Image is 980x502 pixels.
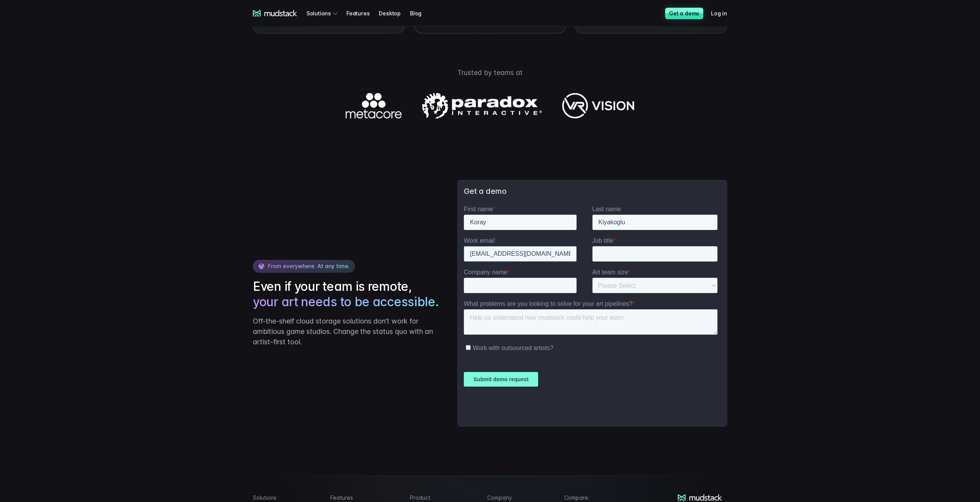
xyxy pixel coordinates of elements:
h3: Get a demo [464,187,721,196]
h4: Solutions [253,494,321,501]
a: Blog [410,6,431,20]
h4: Product [410,494,478,501]
span: From everywhere. At any time. [268,263,350,269]
h4: Company [487,494,555,501]
h4: Compare [564,494,632,501]
div: Solutions [306,6,340,20]
a: Features [346,6,379,20]
img: Logos of companies using mudstack. [346,93,634,118]
p: Off-the-shelf cloud storage solutions don’t work for ambitious game studios. Change the status qu... [253,316,442,347]
a: mudstack logo [678,494,722,501]
a: Log in [711,6,736,20]
p: Trusted by teams at [244,67,736,78]
span: your art needs to be accessible. [253,294,438,310]
iframe: Form 1 [464,205,721,420]
a: mudstack logo [253,10,297,17]
h2: Even if your team is remote, [253,279,442,310]
a: Desktop [379,6,410,20]
a: Get a demo [665,8,703,19]
h4: Features [330,494,401,501]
